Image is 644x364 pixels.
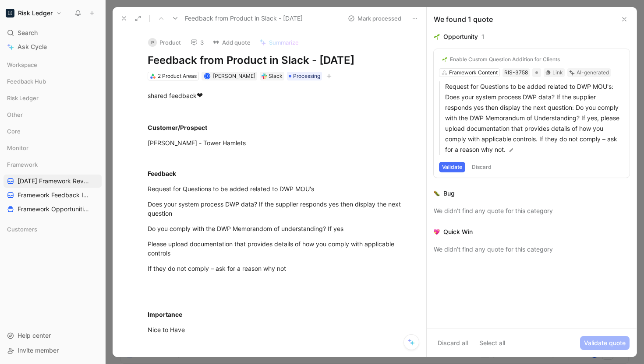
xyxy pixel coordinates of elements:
a: Framework Opportunities [4,203,102,216]
div: Quick Win [443,227,473,237]
span: Core [7,127,21,136]
span: ❤ [197,91,203,100]
div: Workspace [4,58,102,71]
img: 💖 [434,229,440,235]
a: Framework Feedback Inbox [4,189,102,202]
div: Feedback Hub [4,75,102,88]
div: Nice to Have [148,325,410,334]
div: T [205,73,209,78]
div: shared feedback [148,90,410,101]
div: We didn’t find any quote for this category [434,244,630,255]
div: Core [4,125,102,138]
span: Help center [18,332,51,339]
span: Framework [7,160,38,169]
h1: Feedback from Product in Slack - [DATE] [148,53,410,67]
div: Invite member [4,344,102,357]
div: Help center [4,329,102,342]
div: Search [4,26,102,39]
button: Risk LedgerRisk Ledger [4,7,64,19]
button: Add quote [209,36,255,49]
span: Workspace [7,60,37,69]
div: Do you comply with the DWP Memorandom of understanding? If yes [148,224,410,233]
img: pen.svg [508,147,514,153]
div: If they do not comply – ask for a reason why not [148,264,410,273]
span: Risk Ledger [7,94,39,102]
button: Select all [475,336,509,350]
div: Monitor [4,141,102,154]
strong: Community [148,357,183,364]
button: Discard all [434,336,472,350]
div: Slack [269,72,283,80]
a: Ask Cycle [4,40,102,53]
img: 🌱 [442,57,447,62]
span: [DATE] Framework Review [18,177,90,185]
span: Framework Feedback Inbox [18,191,90,199]
strong: Customer/Prospect [148,124,207,131]
div: Framework [4,158,102,171]
div: Request for Questions to be added related to DWP MOU's [148,184,410,193]
div: [PERSON_NAME] - Tower Hamlets [148,138,410,147]
div: Risk Ledger [4,91,102,105]
button: PProduct [144,36,185,49]
p: Request for Questions to be added related to DWP MOU's: Does your system process DWP data? If the... [445,81,624,155]
div: 2 Product Areas [158,72,197,80]
span: Feedback from Product in Slack - [DATE] [185,13,303,24]
button: Discard [469,162,495,172]
h1: Risk Ledger [18,9,53,17]
div: Framework[DATE] Framework ReviewFramework Feedback InboxFramework Opportunities [4,158,102,216]
strong: Importance [148,311,182,318]
span: Customers [7,225,37,234]
div: Customers [4,223,102,238]
img: 🌱 [434,34,440,40]
div: Bug [443,188,455,199]
button: Mark processed [344,12,405,24]
div: Monitor [4,141,102,157]
button: 🌱Enable Custom Question Addition for Clients [439,54,563,65]
div: We didn’t find any quote for this category [434,206,630,216]
span: [PERSON_NAME] [213,73,255,79]
button: Validate [439,162,465,172]
span: Summarize [269,38,299,46]
span: Feedback Hub [7,77,46,86]
div: Core [4,125,102,140]
div: 1 [481,31,485,42]
div: Feedback Hub [4,75,102,91]
button: Validate quote [580,336,630,350]
button: 3 [187,36,208,49]
div: Enable Custom Question Addition for Clients [450,56,560,63]
div: Customers [4,223,102,236]
div: Other [4,108,102,121]
span: Other [7,110,23,119]
div: Risk Ledger [4,91,102,107]
span: Ask Cycle [18,42,47,52]
div: Does your system process DWP data? If the supplier responds yes then display the next question [148,199,410,218]
img: Risk Ledger [6,9,14,17]
div: Please upload documentation that provides details of how you comply with applicable controls [148,239,410,258]
span: Monitor [7,143,28,152]
div: We found 1 quote [434,14,493,24]
span: Search [18,28,38,38]
div: P [148,38,157,47]
span: Processing [293,72,320,80]
span: Invite member [18,346,59,354]
button: Summarize [255,36,303,49]
div: Opportunity [443,31,478,42]
img: 🐛 [434,190,440,196]
strong: Feedback [148,170,176,177]
div: Processing [287,72,322,80]
span: Framework Opportunities [18,205,89,213]
div: Other [4,108,102,124]
a: [DATE] Framework Review [4,175,102,188]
